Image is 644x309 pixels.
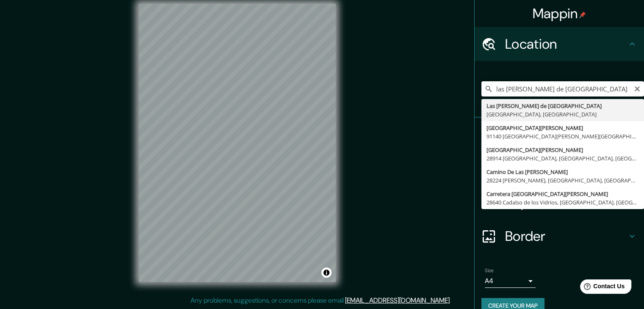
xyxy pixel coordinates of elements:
div: Las [PERSON_NAME] de [GEOGRAPHIC_DATA] [486,102,639,110]
div: 91140 [GEOGRAPHIC_DATA][PERSON_NAME][GEOGRAPHIC_DATA] [486,132,639,141]
div: 28224 [PERSON_NAME], [GEOGRAPHIC_DATA], [GEOGRAPHIC_DATA] [486,176,639,185]
div: Border [475,219,644,253]
h4: Mappin [533,5,586,22]
div: Layout [475,185,644,219]
img: pin-icon.png [579,11,586,18]
div: Carretera [GEOGRAPHIC_DATA][PERSON_NAME] [486,190,639,198]
div: Location [475,27,644,61]
button: Clear [634,84,641,92]
h4: Border [505,228,627,245]
input: Pick your city or area [481,81,644,97]
div: [GEOGRAPHIC_DATA], [GEOGRAPHIC_DATA] [486,110,639,119]
div: 28640 Cadalso de los Vidrios, [GEOGRAPHIC_DATA], [GEOGRAPHIC_DATA] [486,198,639,207]
label: Size [485,267,494,274]
iframe: Help widget launcher [569,276,635,300]
canvas: Map [139,4,336,282]
p: Any problems, suggestions, or concerns please email . [191,295,451,306]
div: A4 [485,274,536,288]
div: Camino De Las [PERSON_NAME] [486,168,639,176]
div: . [452,295,454,306]
a: [EMAIL_ADDRESS][DOMAIN_NAME] [345,296,450,305]
div: Pins [475,118,644,152]
button: Toggle attribution [321,268,332,278]
div: [GEOGRAPHIC_DATA][PERSON_NAME] [486,124,639,132]
div: . [451,295,452,306]
h4: Location [505,36,627,52]
div: 28914 [GEOGRAPHIC_DATA], [GEOGRAPHIC_DATA], [GEOGRAPHIC_DATA] [486,154,639,163]
h4: Layout [505,194,627,211]
div: [GEOGRAPHIC_DATA][PERSON_NAME] [486,146,639,154]
div: Style [475,152,644,185]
